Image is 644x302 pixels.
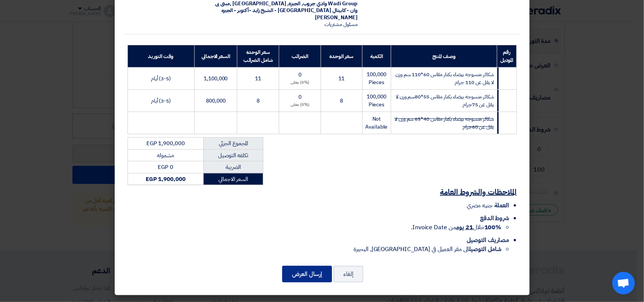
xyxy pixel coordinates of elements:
[128,138,203,150] td: EGP 1,900,000
[206,97,225,105] span: 800,000
[315,14,358,21] span: [PERSON_NAME]
[467,236,509,245] span: مصاريف التوصيل
[367,93,386,109] span: 100,000 Pieces
[203,173,263,185] td: السعر الاجمالي
[282,80,318,86] div: (0%) معفى
[279,45,321,67] th: الضرائب
[469,245,502,254] strong: شامل التوصيل
[157,151,174,159] span: مشموله
[203,161,263,173] td: الضريبة
[282,266,332,282] button: إرسال العرض
[324,20,358,28] span: مسئول مشتريات
[480,214,509,223] span: شروط الدفع
[362,45,391,67] th: الكمية
[203,149,263,161] td: تكلفه التوصيل
[456,223,473,232] u: 21 يوم
[128,45,194,67] th: وقت التوريد
[334,266,363,282] button: إلغاء
[484,223,502,232] strong: 100%
[396,93,494,109] span: شكائر منسوجه بيضاء بكنار مقاس 55*80سم وزن لا يقل عن 75جرام
[255,75,261,83] span: 11
[494,201,509,210] span: العملة
[237,45,279,67] th: سعر الوحدة شامل الضرائب
[257,97,260,105] span: 8
[467,201,493,210] span: جنيه مصري
[366,115,388,131] span: Not Available
[391,45,497,67] th: وصف المنتج
[497,45,516,67] th: رقم الموديل
[151,75,171,83] span: (3-5) أيام
[151,97,171,105] span: (3-5) أيام
[146,175,186,183] strong: EGP 1,900,000
[298,71,301,79] span: 0
[203,138,263,150] td: المجموع الجزئي
[395,115,494,131] strike: شكائر منسوجه بيضاء بكنار مقاس 40*65 سم وزن لا يقل عن 60جرام
[321,45,362,67] th: سعر الوحدة
[338,75,344,83] span: 11
[298,93,301,101] span: 0
[367,71,386,86] span: 100,000 Pieces
[128,245,502,254] li: الى مقر العميل في [GEOGRAPHIC_DATA], البحيرة
[395,71,494,86] span: شكائر منسوجه بيضاء بكنار مقاس 60*110 سم وزن لا يقل عن 110 جرام
[204,75,227,83] span: 1,100,000
[612,272,635,294] a: Open chat
[340,97,343,105] span: 8
[194,45,237,67] th: السعر الاجمالي
[440,186,517,198] u: الملاحظات والشروط العامة
[158,163,173,171] span: EGP 0
[411,223,501,232] span: خلال من Invoice Date.
[282,102,318,108] div: (0%) معفى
